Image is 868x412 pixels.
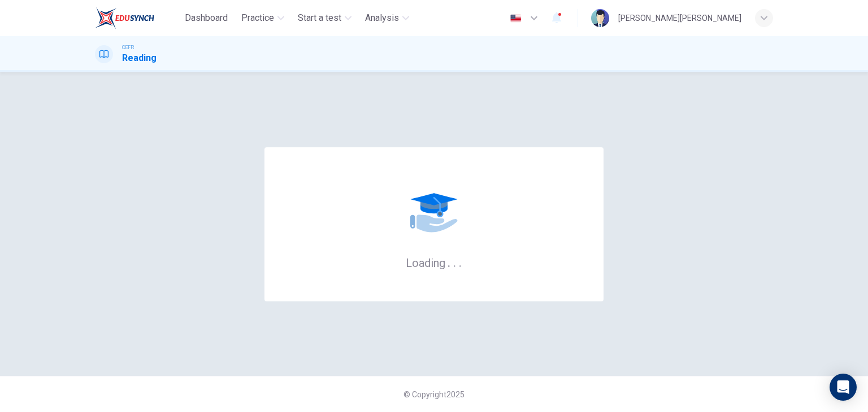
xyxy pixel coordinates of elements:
[180,8,232,28] button: Dashboard
[591,9,609,27] img: Profile picture
[830,374,857,401] div: Open Intercom Messenger
[365,11,399,25] span: Analysis
[453,252,457,271] h6: .
[95,7,154,29] img: EduSynch logo
[361,8,414,28] button: Analysis
[122,43,134,51] span: CEFR
[403,390,465,399] span: © Copyright 2025
[618,11,741,25] div: [PERSON_NAME][PERSON_NAME]
[122,51,157,65] h1: Reading
[95,7,180,29] a: EduSynch logo
[298,11,341,25] span: Start a test
[237,8,289,28] button: Practice
[241,11,274,25] span: Practice
[447,252,451,271] h6: .
[185,11,228,25] span: Dashboard
[458,252,462,271] h6: .
[509,14,523,23] img: en
[293,8,356,28] button: Start a test
[406,255,462,270] h6: Loading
